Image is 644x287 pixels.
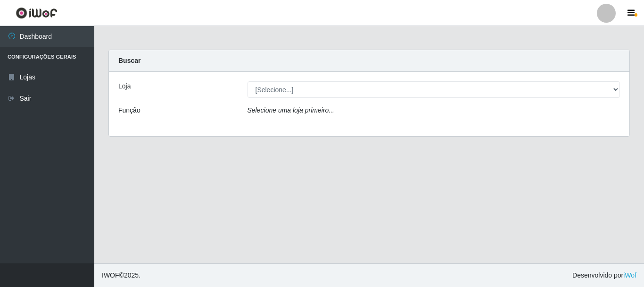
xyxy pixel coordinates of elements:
label: Loja [118,81,131,91]
img: CoreUI Logo [16,7,58,19]
span: Desenvolvido por [572,270,636,280]
span: © 2025 . [102,270,140,280]
label: Função [118,105,140,115]
span: IWOF [102,271,119,279]
i: Selecione uma loja primeiro... [248,106,334,114]
strong: Buscar [118,57,140,64]
a: iWof [623,271,636,279]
